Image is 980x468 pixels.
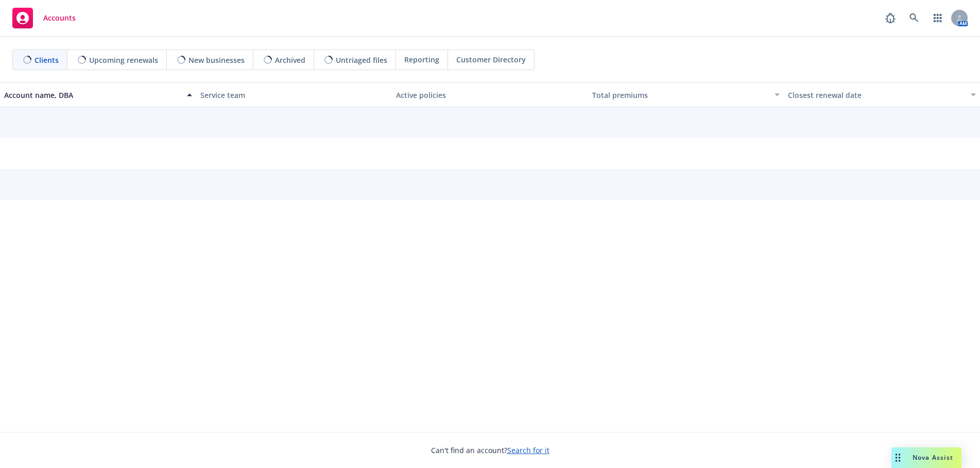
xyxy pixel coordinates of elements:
[588,82,784,107] button: Total premiums
[913,453,953,462] span: Nova Assist
[188,55,245,65] span: New businesses
[891,447,961,468] button: Nova Assist
[275,55,305,65] span: Archived
[196,82,392,107] button: Service team
[404,54,439,65] span: Reporting
[788,90,965,101] div: Closest renewal date
[35,55,59,65] span: Clients
[784,82,980,107] button: Closest renewal date
[200,90,388,101] div: Service team
[43,14,76,22] span: Accounts
[8,4,80,32] a: Accounts
[336,55,387,65] span: Untriaged files
[927,8,948,28] a: Switch app
[891,447,904,468] div: Drag to move
[880,8,901,28] a: Report a Bug
[89,55,158,65] span: Upcoming renewals
[431,445,549,456] span: Can't find an account?
[904,8,924,28] a: Search
[592,90,769,101] div: Total premiums
[392,82,588,107] button: Active policies
[456,54,526,65] span: Customer Directory
[396,90,584,101] div: Active policies
[4,90,181,101] div: Account name, DBA
[507,445,549,455] a: Search for it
